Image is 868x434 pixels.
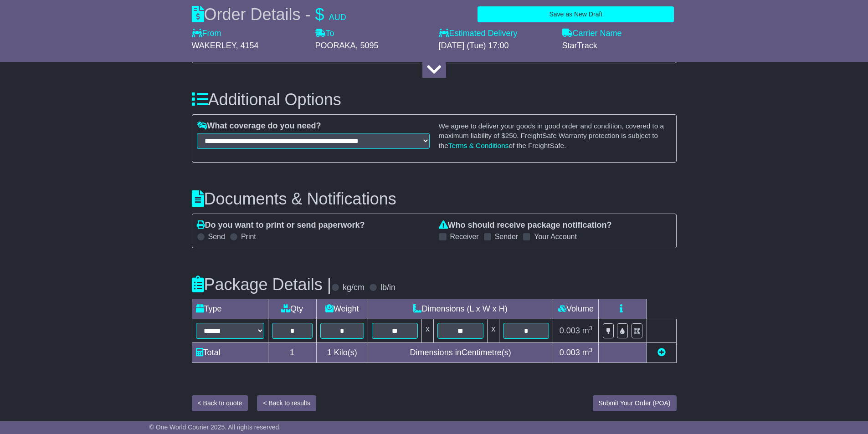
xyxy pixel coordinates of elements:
span: 0.003 [560,348,580,357]
label: Print [241,232,256,241]
span: m [582,326,593,335]
td: Qty [268,299,316,319]
label: Carrier Name [562,29,622,39]
label: Who should receive package notification? [439,220,612,230]
sup: 3 [589,325,593,332]
span: Submit Your Order (POA) [599,399,671,407]
sup: 3 [589,347,593,353]
span: , 4154 [236,41,259,50]
label: kg/cm [343,283,365,293]
button: Submit Your Order (POA) [593,395,677,411]
span: 0.003 [560,326,580,335]
small: We agree to deliver your goods in good order and condition, covered to a maximum liability of $ .... [439,122,664,149]
button: < Back to quote [192,395,248,411]
td: 1 [268,343,316,363]
span: 250 [505,132,517,139]
label: Receiver [450,232,479,241]
td: Type [192,299,268,319]
label: Your Account [534,232,577,241]
button: < Back to results [257,395,316,411]
label: Send [208,232,225,241]
td: Weight [316,299,368,319]
label: Sender [495,232,519,241]
label: Do you want to print or send paperwork? [197,220,365,230]
td: Dimensions (L x W x H) [368,299,553,319]
label: What coverage do you need? [197,121,321,131]
h3: Documents & Notifications [192,190,677,208]
label: From [192,29,221,39]
span: m [582,348,593,357]
span: © One World Courier 2025. All rights reserved. [149,424,281,431]
span: 1 [327,348,332,357]
a: Add new item [657,348,666,357]
div: [DATE] (Tue) 17:00 [439,41,553,51]
span: WAKERLEY [192,41,236,50]
h3: Additional Options [192,91,677,109]
span: POORAKA [315,41,356,50]
td: Total [192,343,268,363]
label: Estimated Delivery [439,29,553,39]
h3: Package Details | [192,276,332,294]
td: Dimensions in Centimetre(s) [368,343,553,363]
a: Terms & Conditions [448,142,509,149]
td: Kilo(s) [316,343,368,363]
span: , 5095 [356,41,379,50]
label: lb/in [380,283,395,293]
td: x [422,319,434,343]
button: Save as New Draft [478,6,674,22]
span: $ [315,5,324,24]
label: To [315,29,334,39]
div: StarTrack [562,41,677,51]
td: x [488,319,499,343]
div: Order Details - [192,5,346,24]
td: Volume [553,299,599,319]
span: AUD [329,13,346,22]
